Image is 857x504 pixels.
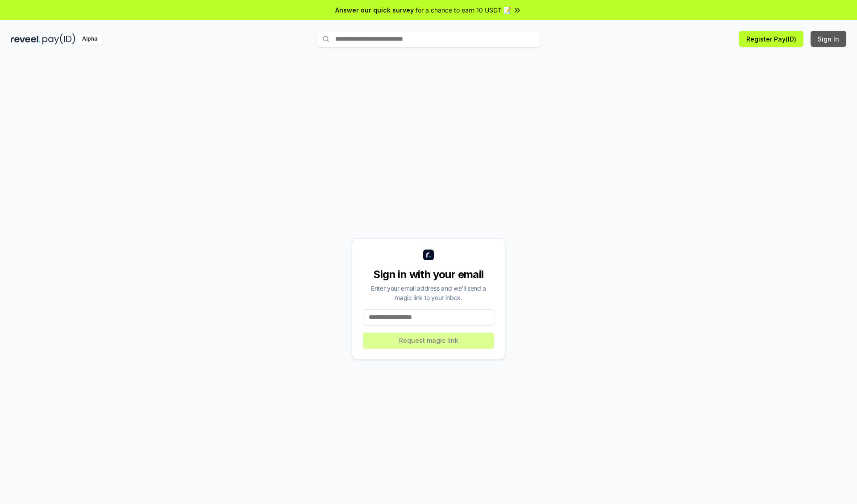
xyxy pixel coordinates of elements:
[423,250,434,260] img: logo_small
[811,31,846,47] button: Sign In
[335,5,414,15] span: Answer our quick survey
[363,283,494,302] div: Enter your email address and we’ll send a magic link to your inbox.
[77,33,102,45] div: Alpha
[739,31,803,47] button: Register Pay(ID)
[11,33,41,45] img: reveel_dark
[363,267,494,282] div: Sign in with your email
[42,33,75,45] img: pay_id
[416,5,511,15] span: for a chance to earn 10 USDT 📝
